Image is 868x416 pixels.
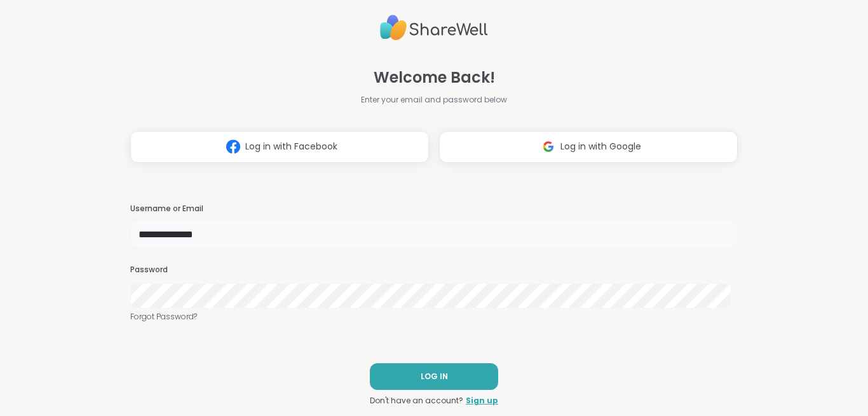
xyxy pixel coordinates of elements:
img: ShareWell Logomark [536,135,560,158]
img: ShareWell Logomark [221,135,245,158]
span: Enter your email and password below [361,94,507,106]
button: Log in with Facebook [130,131,429,163]
button: LOG IN [370,363,498,390]
h3: Username or Email [130,204,738,214]
span: Welcome Back! [374,66,495,89]
a: Sign up [466,395,498,406]
img: ShareWell Logo [380,10,488,46]
span: LOG IN [421,371,448,382]
span: Log in with Google [560,140,641,153]
span: Log in with Facebook [245,140,337,153]
h3: Password [130,265,738,275]
span: Don't have an account? [370,395,463,406]
a: Forgot Password? [130,311,738,322]
button: Log in with Google [439,131,738,163]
